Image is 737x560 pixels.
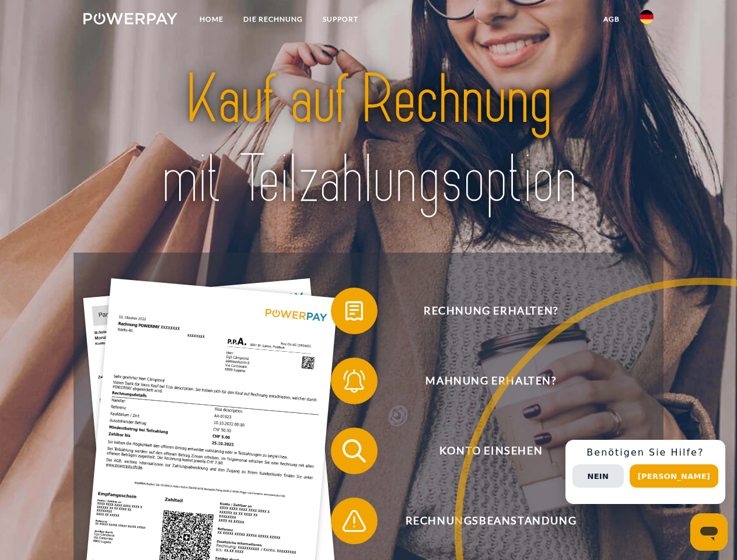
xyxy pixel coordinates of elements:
a: agb [593,9,630,30]
button: Mahnung erhalten? [331,358,634,404]
button: Nein [572,464,624,488]
img: qb_search.svg [340,436,369,466]
img: qb_bill.svg [340,296,369,325]
img: title-powerpay_de.svg [111,56,626,223]
button: Rechnung erhalten? [331,288,634,334]
span: Mahnung erhalten? [348,358,634,404]
button: Konto einsehen [331,428,634,474]
iframe: Schaltfläche zum Öffnen des Messaging-Fensters [690,513,728,551]
a: DIE RECHNUNG [233,9,313,30]
div: Schnellhilfe [565,440,725,504]
span: Rechnung erhalten? [348,288,634,334]
a: SUPPORT [313,9,368,30]
h3: Benötigen Sie Hilfe? [572,447,718,459]
img: de [640,10,654,24]
button: [PERSON_NAME] [630,464,718,488]
a: Home [190,9,233,30]
span: Konto einsehen [348,428,634,474]
span: Rechnungsbeanstandung [348,498,634,544]
img: qb_warning.svg [340,506,369,535]
img: logo-powerpay-white.svg [83,13,177,24]
button: Rechnungsbeanstandung [331,498,634,544]
img: qb_bell.svg [340,366,369,395]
